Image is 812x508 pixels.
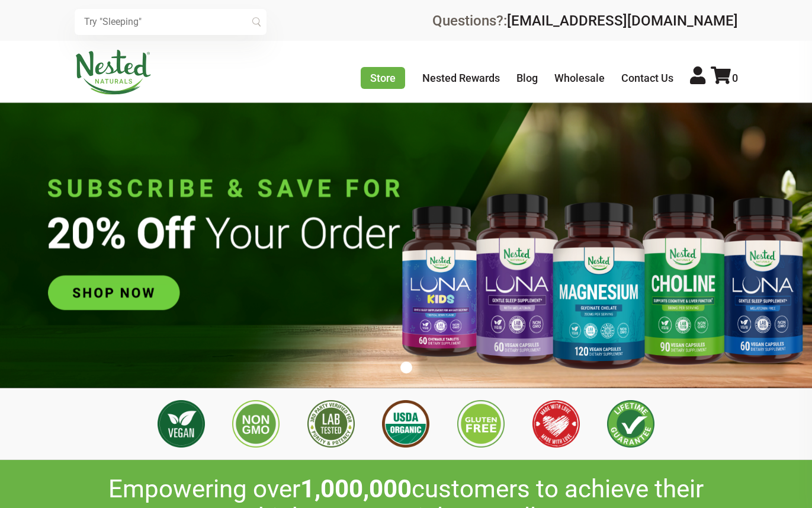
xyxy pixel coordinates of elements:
img: Non GMO [232,400,280,448]
a: Store [361,67,405,89]
img: Vegan [158,400,205,448]
a: 0 [711,72,738,84]
a: Contact Us [621,72,673,84]
span: 0 [732,72,738,84]
a: Wholesale [554,72,605,84]
input: Try "Sleeping" [75,9,267,35]
a: Nested Rewards [422,72,500,84]
img: USDA Organic [382,400,429,448]
div: Questions?: [432,14,738,28]
img: Nested Naturals [75,50,152,95]
button: 1 of 1 [400,362,412,373]
span: 1,000,000 [300,474,412,503]
a: Blog [516,72,538,84]
img: Lifetime Guarantee [607,400,654,448]
a: [EMAIL_ADDRESS][DOMAIN_NAME] [507,12,738,29]
img: Made with Love [532,400,580,448]
img: Gluten Free [457,400,505,448]
img: 3rd Party Lab Tested [307,400,355,448]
